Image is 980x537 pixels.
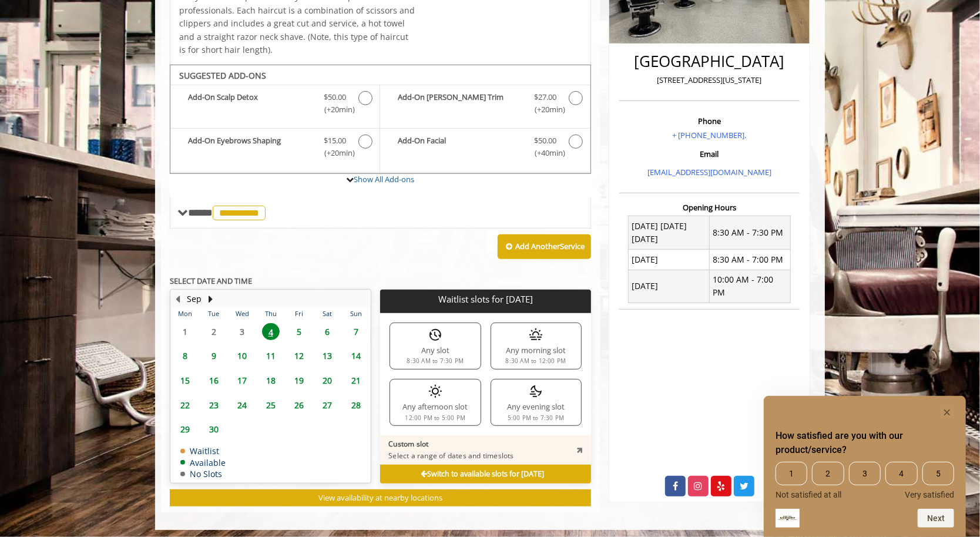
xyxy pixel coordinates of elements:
[313,368,341,393] td: Select day20
[180,458,226,467] td: Available
[380,435,590,465] div: Custom slotSelect a range of dates and timeslots
[171,368,199,393] td: Select day15
[290,397,308,414] span: 26
[318,147,353,159] span: (+20min )
[319,347,337,364] span: 13
[940,405,954,419] button: Hide survey
[318,492,442,503] span: View availability at nearby locations
[812,462,844,485] span: 2
[205,421,223,438] span: 30
[199,344,227,368] td: Select day9
[233,372,251,389] span: 17
[428,328,442,342] img: any slot
[233,397,251,414] span: 24
[354,174,414,184] a: Show All Add-ons
[285,344,313,368] td: Select day12
[776,462,954,499] div: How satisfied are you with our product/service? Select an option from 1 to 5, with 1 being Not sa...
[313,320,341,344] td: Select day6
[188,91,312,116] b: Add-On Scalp Detox
[262,397,280,414] span: 25
[342,392,371,417] td: Select day28
[285,392,313,417] td: Select day26
[535,91,557,103] span: $27.00
[390,323,481,370] div: Any slot8:30 AM to 7:30 PM
[205,347,223,364] span: 9
[672,130,746,140] a: + [PHONE_NUMBER].
[342,320,371,344] td: Select day7
[319,372,337,389] span: 20
[629,216,710,250] td: [DATE] [DATE] [DATE]
[380,465,590,484] div: Switch to available slots for [DATE]
[385,294,586,304] p: Waitlist slots for [DATE]
[170,489,591,506] button: View availability at nearby locations
[491,323,582,370] div: Any morning slot8:30 AM to 12:00 PM
[342,308,371,320] th: Sun
[199,308,227,320] th: Tue
[491,379,582,426] div: Any evening slot5:00 PM to 7:30 PM
[528,103,563,116] span: (+20min )
[922,462,954,485] span: 5
[228,392,256,417] td: Select day24
[176,421,194,438] span: 29
[398,91,522,116] b: Add-On [PERSON_NAME] Trim
[849,462,881,485] span: 3
[428,384,442,398] img: any afternoon slot
[313,344,341,368] td: Select day13
[885,462,917,485] span: 4
[228,344,256,368] td: Select day10
[180,447,226,455] td: Waitlist
[709,250,790,270] td: 8:30 AM - 7:00 PM
[324,135,346,147] span: $15.00
[262,372,280,389] span: 18
[199,368,227,393] td: Select day16
[629,270,710,303] td: [DATE]
[709,216,790,250] td: 8:30 AM - 7:30 PM
[619,203,800,212] h3: Opening Hours
[647,167,771,177] a: [EMAIL_ADDRESS][DOMAIN_NAME]
[228,308,256,320] th: Wed
[228,368,256,393] td: Select day17
[386,135,584,162] label: Add-On Facial
[319,397,337,414] span: 27
[262,323,280,340] span: 4
[290,372,308,389] span: 19
[405,415,466,421] div: 12:00 PM to 5:00 PM
[506,358,566,364] div: 8:30 AM to 12:00 PM
[709,270,790,303] td: 10:00 AM - 7:00 PM
[170,276,252,286] b: SELECT DATE AND TIME
[498,234,591,259] button: Add AnotherService
[421,469,544,479] b: Switch to available slots for [DATE]
[256,320,284,344] td: Select day4
[318,103,353,116] span: (+20min )
[179,70,266,81] b: SUGGESTED ADD-ONS
[262,347,280,364] span: 11
[206,293,216,306] button: Next Month
[176,347,194,364] span: 8
[176,135,374,162] label: Add-On Eyebrows Shaping
[776,462,807,485] span: 1
[386,91,584,119] label: Add-On Beard Trim
[390,379,481,426] div: Any afternoon slot12:00 PM to 5:00 PM
[188,135,312,159] b: Add-On Eyebrows Shaping
[342,344,371,368] td: Select day14
[905,490,954,499] span: Very satisfied
[176,91,374,119] label: Add-On Scalp Detox
[622,74,797,86] p: [STREET_ADDRESS][US_STATE]
[187,293,202,306] button: Sep
[407,358,464,364] div: 8:30 AM to 7:30 PM
[776,490,841,499] span: Not satisfied at all
[342,368,371,393] td: Select day21
[180,469,226,478] td: No Slots
[313,308,341,320] th: Sat
[256,392,284,417] td: Select day25
[176,397,194,414] span: 22
[388,451,514,461] p: Select a range of dates and timeslots
[205,397,223,414] span: 23
[319,323,337,340] span: 6
[776,405,954,528] div: How satisfied are you with our product/service? Select an option from 1 to 5, with 1 being Not sa...
[535,135,557,147] span: $50.00
[205,372,223,389] span: 16
[398,135,522,159] b: Add-On Facial
[285,308,313,320] th: Fri
[622,150,797,158] h3: Email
